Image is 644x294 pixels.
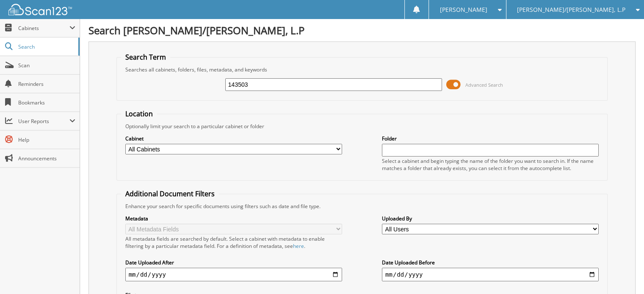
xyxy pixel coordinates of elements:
[382,157,599,172] div: Select a cabinet and begin typing the name of the folder you want to search in. If the name match...
[121,123,603,130] div: Optionally limit your search to a particular cabinet or folder
[121,52,170,62] legend: Search Term
[382,268,599,281] input: end
[382,135,599,142] label: Folder
[293,242,304,250] a: here
[121,66,603,73] div: Searches all cabinets, folders, files, metadata, and keywords
[121,203,603,210] div: Enhance your search for specific documents using filters such as date and file type.
[8,4,72,15] img: scan123-logo-white.svg
[382,215,599,222] label: Uploaded By
[382,259,599,266] label: Date Uploaded Before
[125,235,342,250] div: All metadata fields are searched by default. Select a cabinet with metadata to enable filtering b...
[18,25,69,32] span: Cabinets
[18,136,75,143] span: Help
[439,7,487,12] span: [PERSON_NAME]
[125,268,342,281] input: start
[465,82,503,88] span: Advanced Search
[18,62,75,69] span: Scan
[125,259,342,266] label: Date Uploaded After
[18,99,75,106] span: Bookmarks
[18,155,75,162] span: Announcements
[125,135,342,142] label: Cabinet
[88,23,636,37] h1: Search [PERSON_NAME]/[PERSON_NAME], L.P
[18,118,69,125] span: User Reports
[125,215,342,222] label: Metadata
[121,109,157,118] legend: Location
[121,189,219,198] legend: Additional Document Filters
[517,7,625,12] span: [PERSON_NAME]/[PERSON_NAME], L.P
[602,253,644,294] iframe: Chat Widget
[18,80,75,88] span: Reminders
[18,43,74,50] span: Search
